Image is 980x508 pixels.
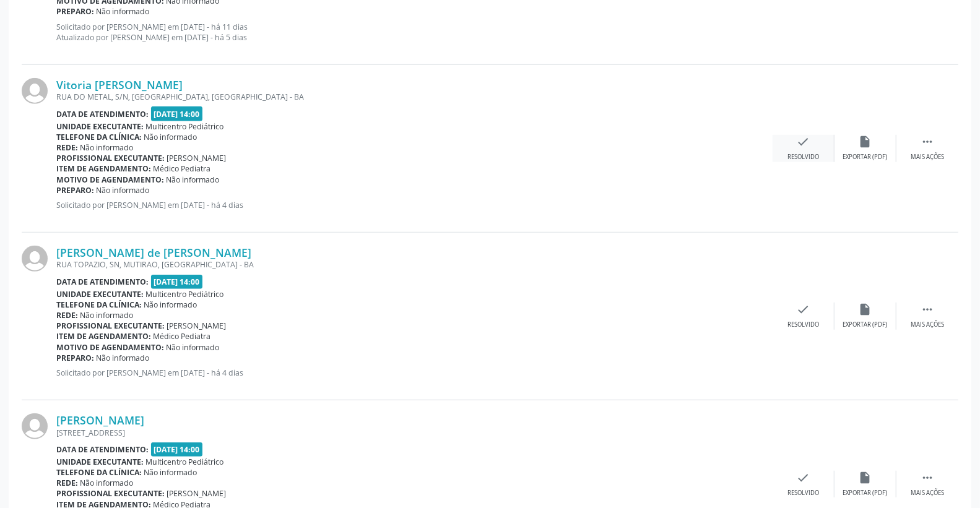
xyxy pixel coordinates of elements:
b: Unidade executante: [56,289,144,299]
a: Vitoria [PERSON_NAME] [56,78,183,92]
i:  [921,135,934,149]
i:  [921,303,934,316]
span: Não informado [144,467,197,478]
b: Telefone da clínica: [56,299,142,310]
span: Não informado [167,174,220,185]
p: Solicitado por [PERSON_NAME] em [DATE] - há 4 dias [56,200,773,210]
p: Solicitado por [PERSON_NAME] em [DATE] - há 4 dias [56,368,773,378]
span: Não informado [144,299,197,310]
span: Não informado [80,142,134,153]
b: Unidade executante: [56,457,144,467]
span: Não informado [80,478,134,488]
div: Mais ações [911,153,944,161]
a: [PERSON_NAME] [56,413,144,427]
div: RUA TOPAZIO, SN, MUTIRAO, [GEOGRAPHIC_DATA] - BA [56,259,773,270]
div: Exportar (PDF) [843,489,888,497]
div: Exportar (PDF) [843,153,888,161]
a: [PERSON_NAME] de [PERSON_NAME] [56,246,251,259]
span: [DATE] 14:00 [151,106,203,121]
b: Rede: [56,310,78,321]
span: [PERSON_NAME] [167,488,227,499]
b: Profissional executante: [56,153,165,163]
b: Preparo: [56,185,94,196]
i: check [797,471,810,484]
div: [STREET_ADDRESS] [56,428,773,438]
span: [PERSON_NAME] [167,153,227,163]
b: Motivo de agendamento: [56,174,164,185]
b: Item de agendamento: [56,331,151,342]
span: Multicentro Pediátrico [146,457,224,467]
b: Preparo: [56,6,94,17]
i:  [921,471,934,484]
b: Data de atendimento: [56,109,149,119]
span: Médico Pediatra [154,163,211,174]
b: Profissional executante: [56,321,165,331]
div: Exportar (PDF) [843,321,888,329]
b: Telefone da clínica: [56,467,142,478]
span: Não informado [167,342,220,353]
b: Data de atendimento: [56,444,149,455]
p: Solicitado por [PERSON_NAME] em [DATE] - há 11 dias Atualizado por [PERSON_NAME] em [DATE] - há 5... [56,22,773,43]
b: Unidade executante: [56,121,144,132]
span: Não informado [144,132,197,142]
span: [DATE] 14:00 [151,275,203,289]
i: insert_drive_file [859,135,872,149]
b: Rede: [56,478,78,488]
b: Telefone da clínica: [56,132,142,142]
b: Rede: [56,142,78,153]
span: Não informado [97,6,150,17]
div: Resolvido [787,489,819,497]
b: Item de agendamento: [56,163,151,174]
div: Resolvido [787,321,819,329]
b: Profissional executante: [56,488,165,499]
div: Resolvido [787,153,819,161]
i: insert_drive_file [859,303,872,316]
i: insert_drive_file [859,471,872,484]
b: Data de atendimento: [56,277,149,287]
span: Multicentro Pediátrico [146,289,224,299]
img: img [22,246,48,272]
span: [DATE] 14:00 [151,442,203,457]
span: Médico Pediatra [154,331,211,342]
img: img [22,413,48,439]
img: img [22,78,48,104]
span: Não informado [97,353,150,363]
div: Mais ações [911,489,944,497]
i: check [797,135,810,149]
i: check [797,303,810,316]
div: Mais ações [911,321,944,329]
span: Não informado [97,185,150,196]
div: RUA DO METAL, S/N, [GEOGRAPHIC_DATA], [GEOGRAPHIC_DATA] - BA [56,92,773,102]
span: Multicentro Pediátrico [146,121,224,132]
span: [PERSON_NAME] [167,321,227,331]
span: Não informado [80,310,134,321]
b: Motivo de agendamento: [56,342,164,353]
b: Preparo: [56,353,94,363]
